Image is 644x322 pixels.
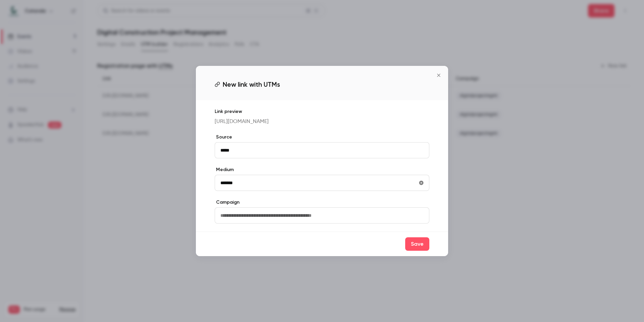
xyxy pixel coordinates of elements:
[215,108,429,115] p: Link preview
[215,134,429,140] label: Source
[432,69,445,82] button: Close
[223,79,280,89] span: New link with UTMs
[215,118,429,126] p: [URL][DOMAIN_NAME]
[416,177,427,188] button: utmMedium
[405,237,429,251] button: Save
[215,199,429,206] label: Campaign
[215,166,429,173] label: Medium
